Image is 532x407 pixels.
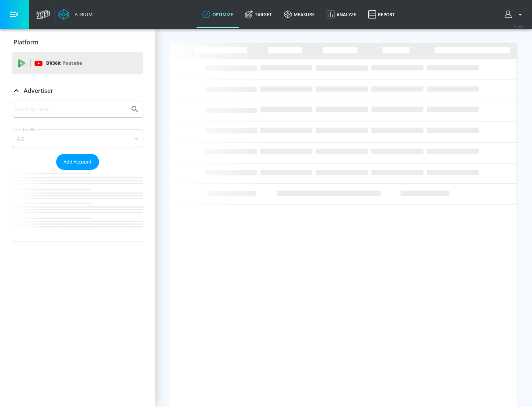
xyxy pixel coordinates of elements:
span: Add Account [64,158,92,166]
a: Atrium [58,9,93,20]
div: Platform [12,32,143,53]
a: Analyze [321,1,362,28]
div: DV360: Youtube [12,52,143,74]
span: v 4.25.4 [514,24,525,28]
p: Platform [14,38,38,46]
nav: list of Advertiser [12,170,143,242]
a: measure [278,1,321,28]
p: Advertiser [24,87,53,95]
button: Add Account [56,154,99,170]
div: A-Z [12,129,143,148]
a: Report [362,1,401,28]
label: Sort By [21,127,37,132]
div: Advertiser [12,80,143,101]
a: optimize [197,1,239,28]
p: Youtube [62,59,82,67]
p: DV360: [46,59,82,67]
input: Search by name [15,104,127,114]
div: Advertiser [12,101,143,242]
div: Atrium [72,11,93,18]
a: Target [239,1,278,28]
